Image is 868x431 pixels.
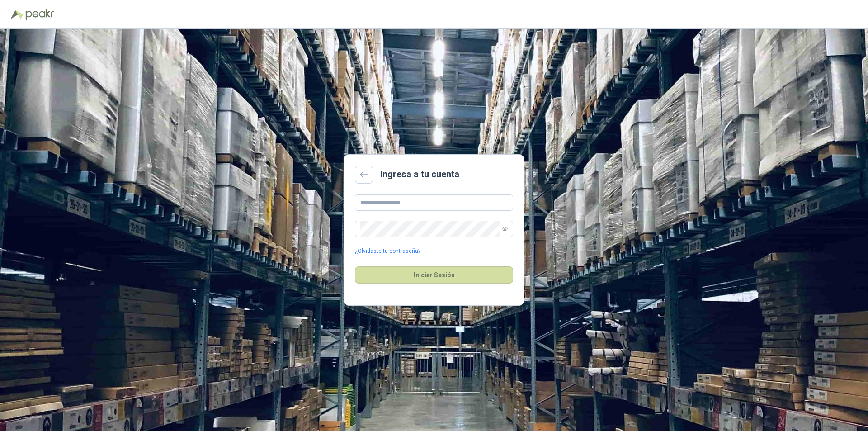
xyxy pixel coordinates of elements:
span: eye-invisible [502,226,508,232]
img: Logo [11,10,24,19]
h2: Ingresa a tu cuenta [380,167,459,181]
button: Iniciar Sesión [355,266,513,284]
a: ¿Olvidaste tu contraseña? [355,247,420,256]
img: Peakr [25,9,54,20]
